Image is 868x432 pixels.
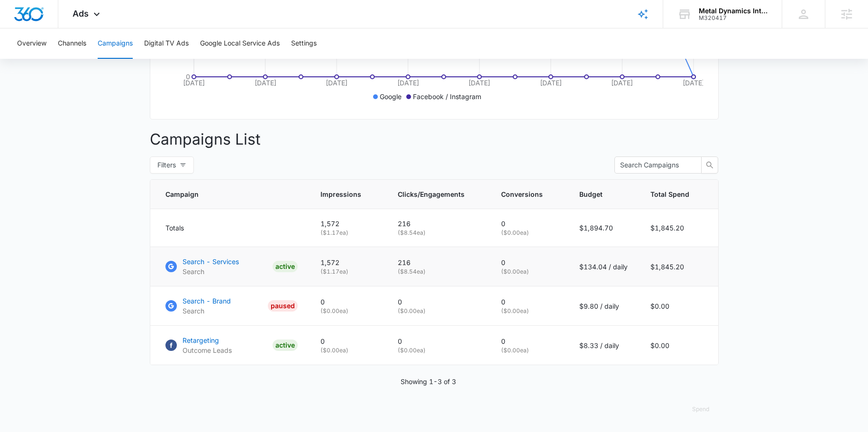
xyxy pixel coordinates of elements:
[165,223,298,233] div: Totals
[150,156,194,174] button: Filters
[320,229,375,237] p: ( $1.17 ea)
[144,28,189,59] button: Digital TV Ads
[398,307,478,315] p: ( $0.00 ea)
[683,398,719,421] button: Spend
[165,189,284,199] span: Campaign
[683,79,704,87] tspan: [DATE]
[702,161,718,169] span: search
[413,92,481,101] p: Facebook / Instagram
[320,189,361,199] span: Impressions
[398,297,478,307] p: 0
[291,28,317,59] button: Settings
[699,7,768,15] div: account name
[501,189,543,199] span: Conversions
[501,267,557,276] p: ( $0.00 ea)
[397,79,419,87] tspan: [DATE]
[639,209,718,247] td: $1,845.20
[320,336,375,346] p: 0
[398,336,478,346] p: 0
[501,219,557,229] p: 0
[254,79,276,87] tspan: [DATE]
[639,247,718,286] td: $1,845.20
[501,346,557,355] p: ( $0.00 ea)
[183,257,239,267] p: Search - Services
[268,300,298,312] div: PAUSED
[501,307,557,315] p: ( $0.00 ea)
[501,229,557,237] p: ( $0.00 ea)
[579,223,628,233] p: $1,894.70
[165,300,177,312] img: Google Ads
[273,340,298,351] div: ACTIVE
[320,257,375,267] p: 1,572
[183,79,205,87] tspan: [DATE]
[579,301,628,311] p: $9.80 / daily
[579,340,628,350] p: $8.33 / daily
[380,92,402,101] p: Google
[468,79,490,87] tspan: [DATE]
[639,286,718,326] td: $0.00
[579,189,614,199] span: Budget
[150,128,719,151] p: Campaigns List
[398,346,478,355] p: ( $0.00 ea)
[320,307,375,315] p: ( $0.00 ea)
[398,257,478,267] p: 216
[326,79,347,87] tspan: [DATE]
[611,79,633,87] tspan: [DATE]
[539,79,561,87] tspan: [DATE]
[398,219,478,229] p: 216
[320,219,375,229] p: 1,572
[73,9,89,18] span: Ads
[183,345,232,355] p: Outcome Leads
[200,28,280,59] button: Google Local Service Ads
[17,28,46,59] button: Overview
[398,189,465,199] span: Clicks/Engagements
[620,160,688,170] input: Search Campaigns
[165,296,298,316] a: Google AdsSearch - BrandSearchPAUSED
[320,346,375,355] p: ( $0.00 ea)
[273,261,298,272] div: ACTIVE
[501,257,557,267] p: 0
[98,28,133,59] button: Campaigns
[165,335,298,355] a: FacebookRetargetingOutcome LeadsACTIVE
[165,340,177,351] img: Facebook
[157,160,176,170] span: Filters
[165,261,177,272] img: Google Ads
[401,377,456,386] p: Showing 1-3 of 3
[639,326,718,365] td: $0.00
[320,267,375,276] p: ( $1.17 ea)
[501,336,557,346] p: 0
[579,262,628,272] p: $134.04 / daily
[183,267,239,276] p: Search
[186,73,190,81] tspan: 0
[165,257,298,276] a: Google AdsSearch - ServicesSearchACTIVE
[183,306,231,316] p: Search
[58,28,86,59] button: Channels
[701,156,718,174] button: search
[699,15,768,21] div: account id
[650,189,689,199] span: Total Spend
[183,335,232,345] p: Retargeting
[398,229,478,237] p: ( $8.54 ea)
[501,297,557,307] p: 0
[320,297,375,307] p: 0
[398,267,478,276] p: ( $8.54 ea)
[183,296,231,306] p: Search - Brand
